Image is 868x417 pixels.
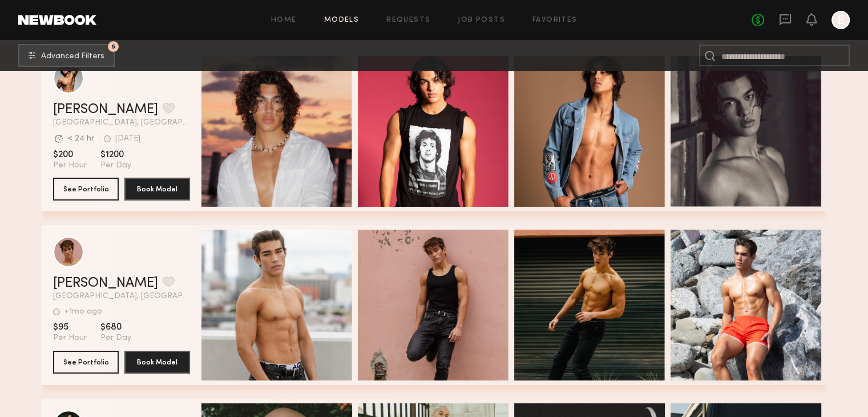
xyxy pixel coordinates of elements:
span: Per Hour [53,161,87,171]
span: 5 [112,44,115,49]
a: Models [324,17,359,24]
span: $680 [100,322,131,333]
div: +1mo ago [64,308,102,316]
button: See Portfolio [53,351,119,374]
button: 5Advanced Filters [18,44,115,67]
span: [GEOGRAPHIC_DATA], [GEOGRAPHIC_DATA] [53,292,190,300]
button: See Portfolio [53,178,119,201]
button: Book Model [124,178,190,201]
a: Favorites [532,17,578,24]
span: Advanced Filters [41,53,104,61]
div: < 24 hr [67,135,94,143]
button: Book Model [124,351,190,374]
span: [GEOGRAPHIC_DATA], [GEOGRAPHIC_DATA] [53,119,190,127]
span: $200 [53,149,87,161]
a: E [831,11,850,29]
a: Job Posts [458,17,505,24]
div: [DATE] [115,135,140,143]
a: Requests [386,17,430,24]
a: [PERSON_NAME] [53,276,158,290]
span: Per Day [100,161,131,171]
span: Per Hour [53,333,87,343]
a: [PERSON_NAME] [53,103,158,117]
a: Home [271,17,297,24]
span: $95 [53,322,87,333]
span: Per Day [100,333,131,343]
span: $1200 [100,149,131,161]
